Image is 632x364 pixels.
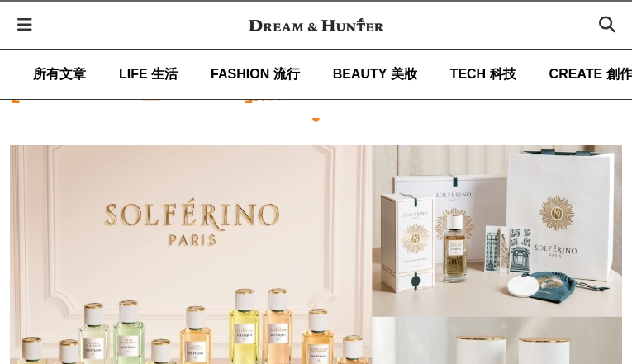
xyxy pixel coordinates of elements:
a: 所有文章 [33,50,86,99]
img: Dream & Hunter [240,10,392,40]
span: 所有文章 [33,67,86,81]
a: TECH 科技 [450,50,516,99]
span: FASHION 流行 [211,67,300,81]
a: BEAUTY 美妝 [333,50,417,99]
a: FASHION 流行 [211,50,300,99]
a: LIFE 生活 [119,50,178,99]
span: BEAUTY 美妝 [333,67,417,81]
span: TECH 科技 [450,67,516,81]
span: LIFE 生活 [119,67,178,81]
